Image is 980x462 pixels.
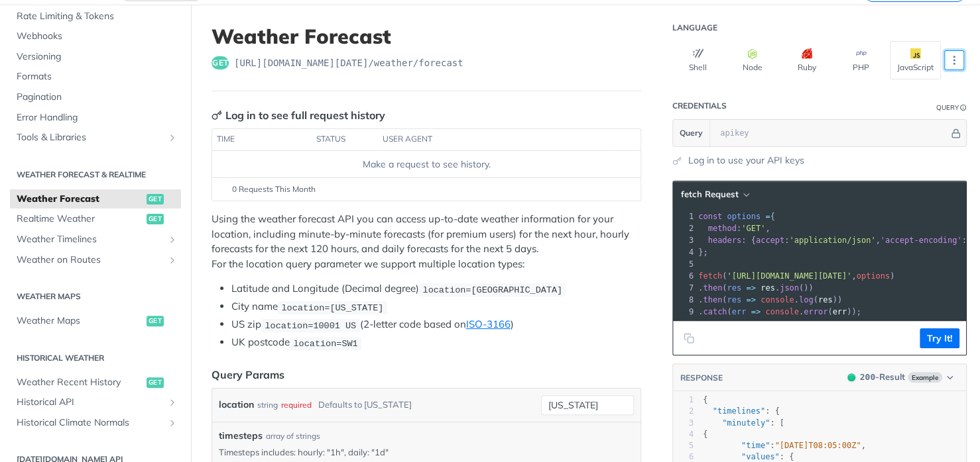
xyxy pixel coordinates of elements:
[944,50,964,70] button: More Languages
[703,406,780,416] span: : {
[672,41,723,79] button: Shell
[219,395,254,414] label: location
[673,210,696,222] div: 1
[804,307,827,316] span: error
[741,452,780,461] span: "values"
[17,193,143,206] span: Weather Forecast
[676,188,753,201] button: fetch Request
[881,236,962,245] span: 'accept-encoding'
[17,50,178,64] span: Versioning
[673,440,694,451] div: 5
[147,316,164,326] span: get
[231,317,641,332] li: US zip (2-letter code based on )
[698,307,861,316] span: . ( . ( ));
[212,56,229,69] span: get
[17,30,178,43] span: Webhooks
[936,103,967,113] div: QueryInformation
[318,395,412,414] div: Defaults to [US_STATE]
[257,395,278,414] div: string
[781,41,832,79] button: Ruby
[703,307,727,316] span: catch
[17,91,178,104] span: Pagination
[673,294,696,306] div: 8
[17,111,178,124] span: Error Handling
[765,307,799,316] span: console
[17,233,164,246] span: Weather Timelines
[703,430,707,439] span: {
[727,271,851,281] span: '[URL][DOMAIN_NAME][DATE]'
[908,372,942,383] span: Example
[681,189,739,200] span: fetch Request
[466,318,511,330] a: ISO-3166
[212,367,284,383] div: Query Params
[17,212,143,226] span: Realtime Weather
[231,281,641,297] li: Latitude and Longitude (Decimal degree)
[17,131,164,144] span: Tools & Libraries
[673,258,696,270] div: 5
[703,283,722,293] span: then
[147,214,164,224] span: get
[688,154,804,167] a: Log in to use your API keys
[727,212,761,221] span: options
[673,234,696,246] div: 3
[841,371,959,384] button: 200200-ResultExample
[167,397,178,408] button: Show subpages for Historical API
[707,236,741,245] span: headers
[10,26,181,46] a: Webhooks
[293,338,357,348] span: location=SW1
[703,295,722,304] span: then
[672,23,717,33] div: Language
[10,108,181,128] a: Error Handling
[707,224,736,233] span: method
[856,271,890,281] span: options
[266,430,320,442] div: array of strings
[10,230,181,250] a: Weather TimelinesShow subpages for Weather Timelines
[712,406,765,416] span: "timelines"
[732,307,747,316] span: err
[698,212,722,221] span: const
[703,452,794,461] span: : {
[10,250,181,270] a: Weather on RoutesShow subpages for Weather on Routes
[17,254,164,267] span: Weather on Routes
[761,283,775,293] span: res
[765,212,770,221] span: =
[17,10,178,23] span: Rate Limiting & Tokens
[698,271,722,281] span: fetch
[673,222,696,234] div: 2
[746,295,755,304] span: =>
[673,120,710,146] button: Query
[847,373,855,381] span: 200
[698,271,894,281] span: ( , )
[10,87,181,107] a: Pagination
[960,105,967,111] i: Information
[10,189,181,209] a: Weather Forecastget
[234,56,463,69] span: https://api.tomorrow.io/v4/weather/forecast
[10,67,181,87] a: Formats
[17,416,164,430] span: Historical Climate Normals
[936,103,959,113] div: Query
[703,395,707,404] span: {
[741,441,770,450] span: "time"
[219,429,263,443] span: timesteps
[698,224,770,233] span: : ,
[672,101,727,111] div: Credentials
[673,270,696,282] div: 6
[673,306,696,318] div: 9
[780,283,799,293] span: json
[727,295,741,304] span: res
[212,212,641,271] p: Using the weather forecast API you can access up-to-date weather information for your location, i...
[217,158,635,171] div: Make a request to see history.
[167,132,178,143] button: Show subpages for Tools & Libraries
[10,291,181,302] h2: Weather Maps
[799,295,814,304] span: log
[10,169,181,181] h2: Weather Forecast & realtime
[698,212,775,221] span: {
[673,418,694,429] div: 3
[774,441,861,450] span: "[DATE]T08:05:00Z"
[680,371,723,385] button: RESPONSE
[860,372,875,382] span: 200
[212,129,312,150] th: time
[746,283,755,293] span: =>
[212,110,222,120] svg: Key
[756,236,784,245] span: accept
